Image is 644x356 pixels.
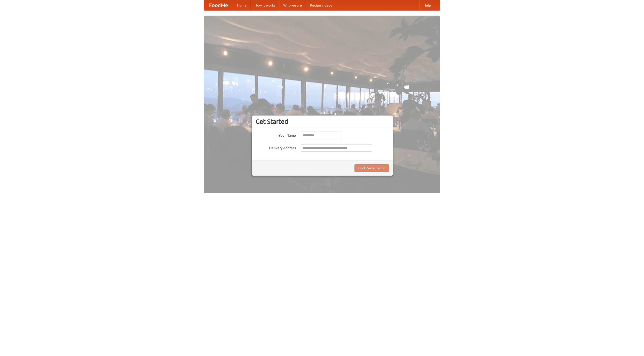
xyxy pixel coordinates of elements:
a: FoodMe [204,0,233,10]
h3: Get Started [256,118,389,125]
a: Home [233,0,251,10]
button: Find Restaurants! [354,164,389,172]
a: Who we are [279,0,306,10]
a: Help [419,0,435,10]
a: How it works [251,0,279,10]
a: Recipe videos [306,0,336,10]
label: Your Name [256,132,296,138]
label: Delivery Address [256,144,296,150]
